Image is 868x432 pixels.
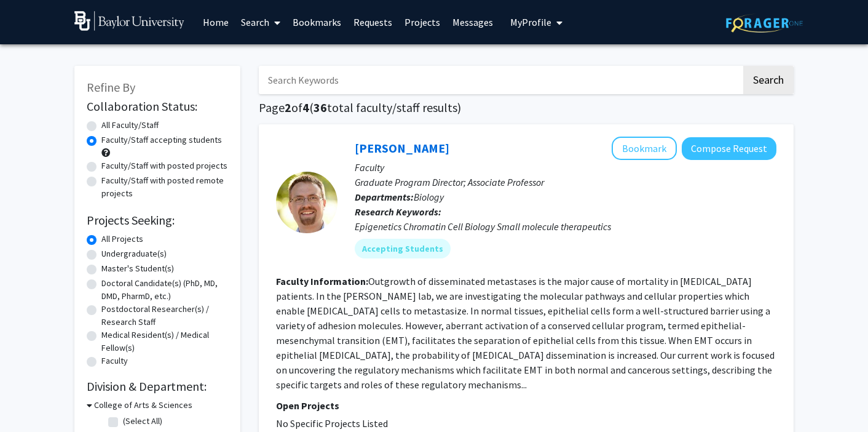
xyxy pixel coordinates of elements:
label: All Faculty/Staff [101,119,159,132]
img: Baylor University Logo [74,11,184,31]
span: Biology [414,191,444,203]
iframe: Chat [9,377,52,423]
a: Messages [446,1,499,44]
p: Faculty [355,160,776,175]
p: Open Projects [276,398,776,413]
label: Master's Student(s) [101,262,174,275]
a: Bookmarks [286,1,347,44]
a: [PERSON_NAME] [355,140,449,156]
b: Research Keywords: [355,206,441,218]
b: Faculty Information: [276,275,368,287]
span: 36 [314,100,327,115]
label: Faculty/Staff accepting students [101,134,222,146]
label: Doctoral Candidate(s) (PhD, MD, DMD, PharmD, etc.) [101,277,228,303]
input: Search Keywords [259,66,741,94]
p: Graduate Program Director; Associate Professor [355,175,776,190]
h2: Division & Department: [87,379,228,394]
a: Projects [398,1,446,44]
label: Postdoctoral Researcher(s) / Research Staff [101,303,228,329]
label: Faculty [101,354,128,367]
label: Medical Resident(s) / Medical Fellow(s) [101,329,228,354]
span: My Profile [510,16,551,28]
a: Home [197,1,235,44]
button: Add Joseph Taube to Bookmarks [612,137,677,160]
button: Search [743,66,794,94]
span: 2 [285,100,291,115]
h2: Collaboration Status: [87,99,228,114]
label: All Projects [101,233,143,246]
span: Refine By [87,79,135,95]
img: ForagerOne Logo [726,14,803,33]
label: Faculty/Staff with posted remote projects [101,174,228,200]
h3: College of Arts & Sciences [94,399,192,412]
b: Departments: [355,191,414,203]
a: Requests [347,1,398,44]
label: (Select All) [123,415,162,428]
h2: Projects Seeking: [87,213,228,228]
label: Undergraduate(s) [101,247,167,260]
mat-chip: Accepting Students [355,239,451,258]
fg-read-more: Outgrowth of disseminated metastases is the major cause of mortality in [MEDICAL_DATA] patients. ... [276,275,775,391]
h1: Page of ( total faculty/staff results) [259,100,794,115]
div: Epigenetics Chromatin Cell Biology Small molecule therapeutics [355,219,776,234]
a: Search [235,1,286,44]
span: No Specific Projects Listed [276,417,388,430]
span: 4 [302,100,309,115]
button: Compose Request to Joseph Taube [682,137,776,160]
label: Faculty/Staff with posted projects [101,159,227,172]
